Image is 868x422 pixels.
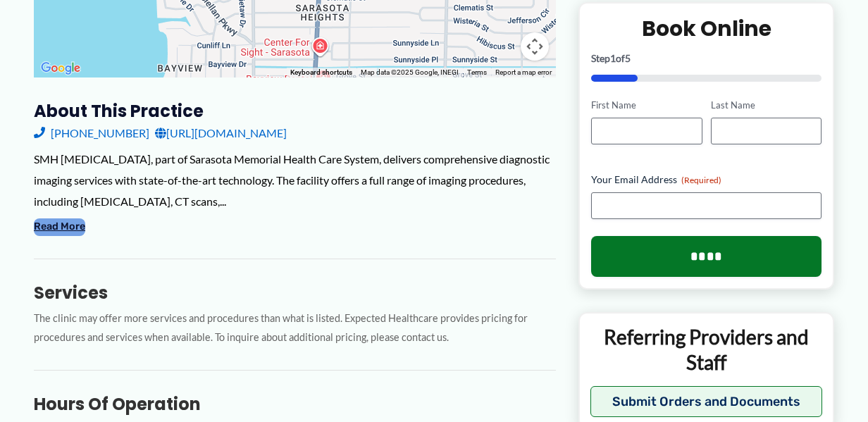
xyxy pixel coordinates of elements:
button: Keyboard shortcuts [290,68,352,77]
a: [URL][DOMAIN_NAME] [155,123,287,144]
label: Your Email Address [591,173,821,187]
button: Read More [34,218,85,235]
h3: About this practice [34,100,556,122]
p: The clinic may offer more services and procedures than what is listed. Expected Healthcare provid... [34,309,556,347]
p: Step of [591,54,821,64]
span: 1 [610,53,616,65]
h2: Book Online [591,15,821,43]
img: Google [37,59,84,77]
span: (Required) [681,175,721,185]
h3: Hours of Operation [34,393,556,415]
label: Last Name [711,99,821,113]
a: Report a map error [495,68,552,76]
a: Open this area in Google Maps (opens a new window) [37,59,84,77]
h3: Services [34,282,556,304]
span: 5 [625,53,631,65]
a: Terms (opens in new tab) [467,68,487,76]
span: Map data ©2025 Google, INEGI [361,68,459,76]
button: Submit Orders and Documents [590,386,822,417]
p: Referring Providers and Staff [590,324,822,376]
label: First Name [591,99,702,113]
a: [PHONE_NUMBER] [34,123,149,144]
div: SMH [MEDICAL_DATA], part of Sarasota Memorial Health Care System, delivers comprehensive diagnost... [34,149,556,211]
button: Map camera controls [521,32,549,61]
